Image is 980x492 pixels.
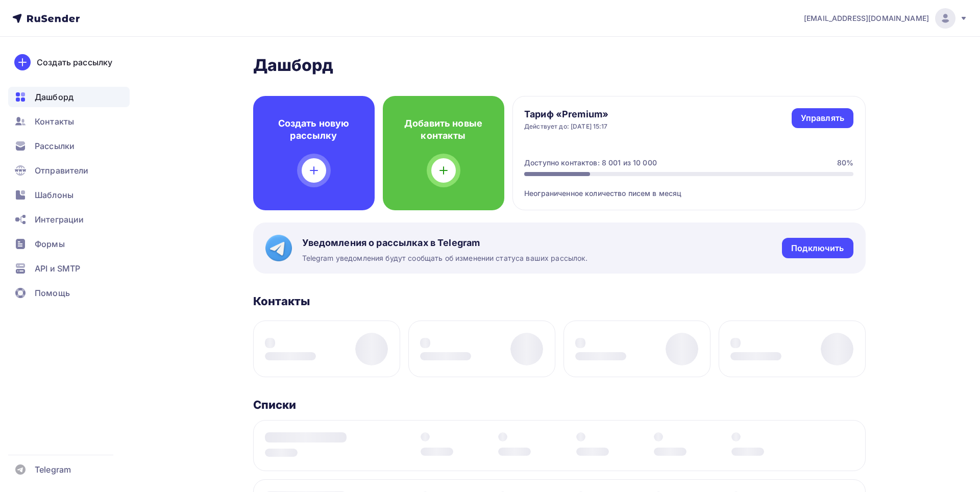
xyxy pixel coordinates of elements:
div: Создать рассылку [37,56,112,68]
span: Шаблоны [35,189,73,201]
h4: Тариф «Premium» [524,108,608,120]
h2: Дашборд [253,55,866,76]
a: Управлять [792,108,853,128]
h4: Создать новую рассылку [269,117,358,142]
div: Действует до: [DATE] 15:17 [524,122,608,131]
span: Контакты [35,115,74,128]
div: Доступно контактов: 8 001 из 10 000 [524,158,657,168]
a: Формы [8,234,130,254]
a: Дашборд [8,87,130,107]
span: Рассылки [35,140,75,152]
span: API и SMTP [35,262,80,275]
div: Управлять [801,112,844,124]
a: Шаблоны [8,185,130,205]
div: Неограниченное количество писем в месяц [524,176,853,199]
div: 80% [837,158,853,168]
span: Telegram [35,463,71,476]
h3: Списки [253,398,297,412]
span: Формы [35,238,65,250]
a: Отправители [8,160,130,181]
div: Подключить [791,242,844,254]
span: Интеграции [35,213,84,226]
span: Уведомления о рассылках в Telegram [302,237,588,249]
span: Отправители [35,164,89,177]
h4: Добавить новые контакты [399,117,488,142]
a: [EMAIL_ADDRESS][DOMAIN_NAME] [804,8,968,29]
h3: Контакты [253,294,310,308]
span: Дашборд [35,91,73,103]
a: Рассылки [8,136,130,156]
span: [EMAIL_ADDRESS][DOMAIN_NAME] [804,13,929,23]
a: Контакты [8,111,130,132]
span: Telegram уведомления будут сообщать об изменении статуса ваших рассылок. [302,253,588,263]
span: Помощь [35,287,70,299]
